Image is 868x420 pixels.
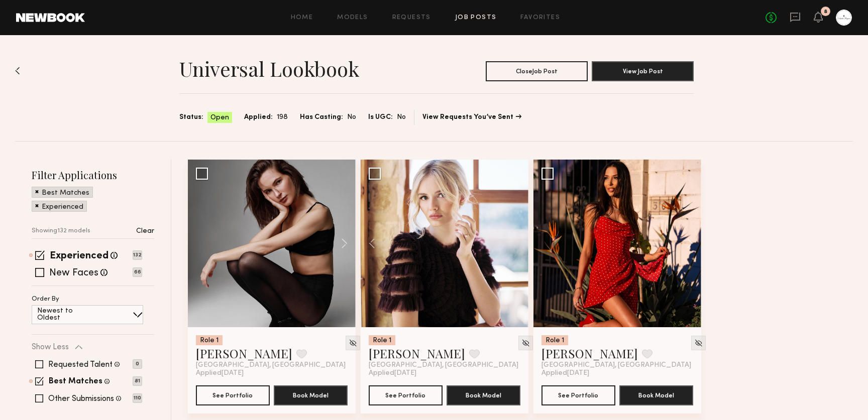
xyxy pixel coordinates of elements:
[369,335,395,345] div: Role 1
[369,361,518,369] span: [GEOGRAPHIC_DATA], [GEOGRAPHIC_DATA]
[49,268,98,278] label: New Faces
[48,361,113,369] label: Requested Talent
[196,361,346,369] span: [GEOGRAPHIC_DATA], [GEOGRAPHIC_DATA]
[32,168,154,182] h2: Filter Applications
[824,9,827,15] div: 8
[210,113,229,123] span: Open
[300,112,343,123] span: Has Casting:
[369,385,443,405] button: See Portfolio
[392,15,431,21] a: Requests
[196,385,270,405] button: See Portfolio
[422,114,521,121] a: View Requests You’ve Sent
[349,339,357,347] img: Unhide Model
[244,112,273,123] span: Applied:
[447,390,520,399] a: Book Model
[50,251,108,261] label: Experienced
[37,308,97,322] p: Newest to Oldest
[277,112,288,123] span: 198
[179,56,359,81] h1: Universal Lookbook
[486,61,588,81] button: CloseJob Post
[541,361,691,369] span: [GEOGRAPHIC_DATA], [GEOGRAPHIC_DATA]
[369,345,465,361] a: [PERSON_NAME]
[133,250,142,260] p: 132
[521,339,530,347] img: Unhide Model
[136,228,154,235] p: Clear
[274,385,348,405] button: Book Model
[337,15,368,21] a: Models
[541,369,693,377] div: Applied [DATE]
[291,15,313,21] a: Home
[49,378,102,386] label: Best Matches
[32,228,90,234] p: Showing 132 models
[619,390,693,399] a: Book Model
[541,345,638,361] a: [PERSON_NAME]
[592,61,694,81] button: View Job Post
[347,112,356,123] span: No
[619,385,693,405] button: Book Model
[447,385,520,405] button: Book Model
[48,395,114,403] label: Other Submissions
[196,335,223,345] div: Role 1
[541,385,615,405] button: See Portfolio
[196,345,292,361] a: [PERSON_NAME]
[179,112,203,123] span: Status:
[694,339,703,347] img: Unhide Model
[42,204,83,211] p: Experienced
[397,112,406,123] span: No
[32,343,69,351] p: Show Less
[455,15,497,21] a: Job Posts
[133,267,142,277] p: 66
[133,376,142,386] p: 81
[42,190,89,197] p: Best Matches
[15,67,20,75] img: Back to previous page
[274,390,348,399] a: Book Model
[32,296,59,303] p: Order By
[133,359,142,369] p: 0
[520,15,560,21] a: Favorites
[541,335,568,345] div: Role 1
[133,393,142,403] p: 110
[369,369,520,377] div: Applied [DATE]
[368,112,393,123] span: Is UGC:
[196,369,348,377] div: Applied [DATE]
